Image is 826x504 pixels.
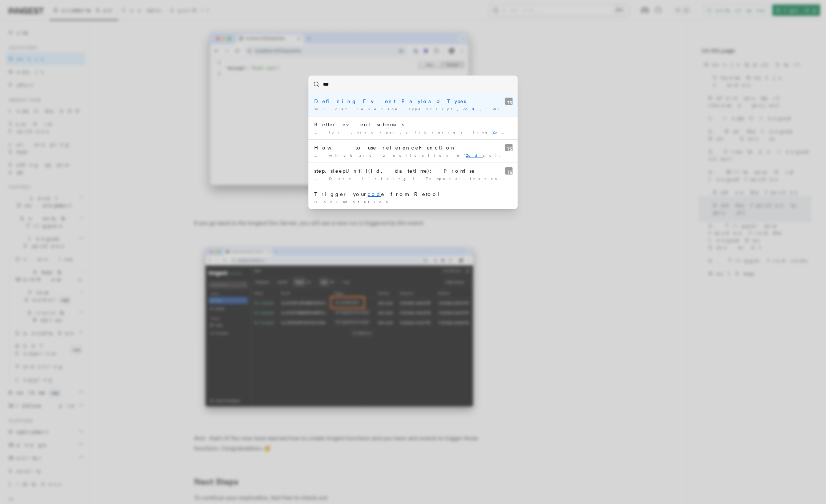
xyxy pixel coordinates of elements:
[493,130,510,134] mark: Zod
[314,190,512,198] div: Trigger your e from Retool
[314,167,512,175] div: step.sleepUntil(id, datetime): Promise
[314,106,512,112] div: You can leverage TypeScript, , Valibot, or any schema …
[463,107,480,111] mark: Zod
[314,130,512,135] div: … for third-party libraries like and TypeBox Much …
[314,144,512,151] div: How to use referenceFunction
[368,191,381,197] mark: cod
[314,153,512,158] div: … which are a collection of schemas used to provide …
[314,98,512,105] div: Defining Event Payload Types
[314,121,512,128] div: Better event schemas
[314,176,512,181] div: … Date | string | Temporal.Instant | Temporal. edDateTimeRequiredrequiredDescription …
[314,200,391,204] span: Documentation
[466,153,483,157] mark: Zod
